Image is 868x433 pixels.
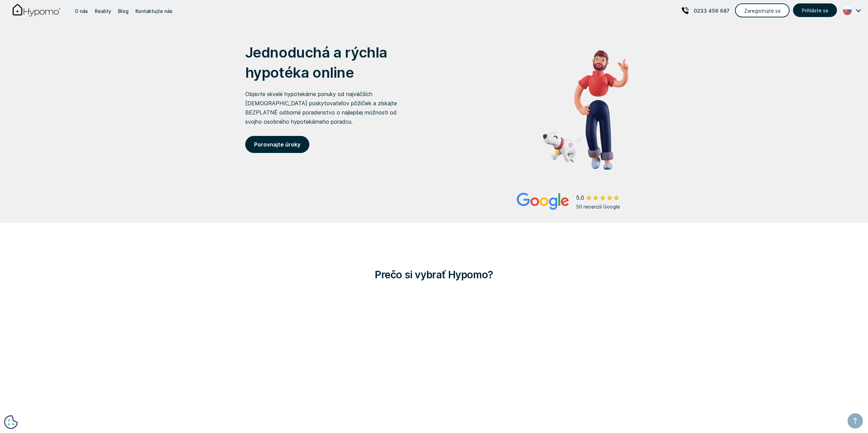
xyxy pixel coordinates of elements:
[245,136,309,153] a: Porovnajte úroky
[735,3,790,17] a: Zaregistrujte sa
[245,43,413,83] h1: Jednoduchá a rýchla hypotéka online
[118,6,129,16] div: Blog
[682,2,730,19] a: 0233 456 687
[576,202,629,211] div: 50 recenzií Google
[266,264,603,285] h2: Prečo si vybrať Hypomo?
[95,6,111,16] div: Reality
[135,6,173,16] div: Kontaktujte nás
[793,3,837,17] a: Prihláste sa
[694,6,730,15] p: 0233 456 687
[4,415,18,429] button: Cookie Preferences
[517,193,629,211] a: 50 recenzií Google
[254,141,300,148] strong: Porovnajte úroky
[245,90,413,126] p: Objavte skvelé hypotekárne ponuky od najväčších [DEMOGRAPHIC_DATA] poskytovateľov pôžičiek a získ...
[75,6,88,16] div: O nás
